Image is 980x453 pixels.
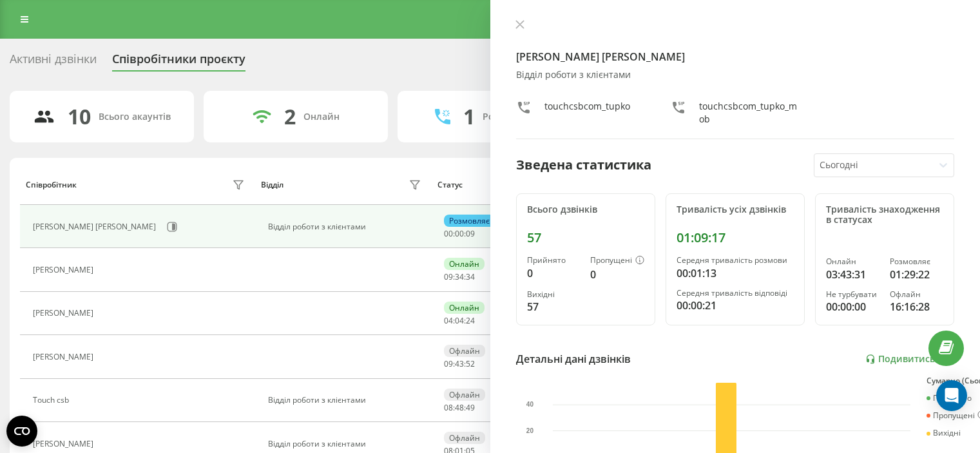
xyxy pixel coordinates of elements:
[33,222,159,231] div: [PERSON_NAME] [PERSON_NAME]
[444,402,453,413] span: 08
[826,267,879,282] div: 03:43:31
[466,315,475,326] span: 24
[516,49,955,64] h4: [PERSON_NAME] [PERSON_NAME]
[33,265,97,275] div: [PERSON_NAME]
[444,389,485,401] div: Офлайн
[268,396,425,405] div: Відділ роботи з клієнтами
[268,439,425,448] div: Відділ роботи з клієнтами
[826,299,879,314] div: 00:00:00
[516,351,631,367] div: Детальні дані дзвінків
[527,290,580,299] div: Вихідні
[466,228,475,239] span: 09
[444,432,485,444] div: Офлайн
[826,204,943,226] div: Тривалість знаходження в статусах
[455,271,464,282] span: 34
[890,290,943,299] div: Офлайн
[590,256,644,266] div: Пропущені
[677,298,794,313] div: 00:00:21
[826,290,879,299] div: Не турбувати
[261,180,283,189] div: Відділ
[927,429,961,438] div: Вихідні
[527,265,580,281] div: 0
[890,299,943,314] div: 16:16:28
[466,271,475,282] span: 34
[526,401,533,409] text: 40
[826,257,879,266] div: Онлайн
[890,267,943,282] div: 01:29:22
[699,100,800,126] div: touchcsbcom_tupko_mob
[444,258,485,270] div: Онлайн
[284,104,296,129] div: 2
[516,70,955,81] div: Відділ роботи з клієнтами
[526,427,533,434] text: 20
[466,358,475,369] span: 52
[455,228,464,239] span: 00
[444,345,485,357] div: Офлайн
[33,396,72,405] div: Touch csb
[455,315,464,326] span: 04
[527,204,644,215] div: Всього дзвінків
[677,230,794,246] div: 01:09:17
[444,360,475,369] div: : :
[444,273,475,282] div: : :
[483,111,545,122] div: Розмовляють
[677,289,794,298] div: Середня тривалість відповіді
[444,358,453,369] span: 09
[444,302,485,314] div: Онлайн
[99,111,171,122] div: Всього акаунтів
[303,111,340,122] div: Онлайн
[936,380,967,411] div: Open Intercom Messenger
[6,416,37,447] button: Open CMP widget
[444,215,495,227] div: Розмовляє
[33,352,97,361] div: [PERSON_NAME]
[527,299,580,314] div: 57
[544,100,630,126] div: touchcsbcom_tupko
[444,315,453,326] span: 04
[444,228,453,239] span: 00
[33,439,97,448] div: [PERSON_NAME]
[68,104,91,129] div: 10
[455,402,464,413] span: 48
[112,52,245,72] div: Співробітники проєкту
[444,271,453,282] span: 09
[865,354,954,365] a: Подивитись звіт
[527,256,580,265] div: Прийнято
[463,104,475,129] div: 1
[455,358,464,369] span: 43
[890,257,943,266] div: Розмовляє
[10,52,97,72] div: Активні дзвінки
[444,403,475,412] div: : :
[33,309,97,318] div: [PERSON_NAME]
[677,204,794,215] div: Тривалість усіх дзвінків
[444,229,475,238] div: : :
[677,265,794,281] div: 00:01:13
[527,230,644,246] div: 57
[590,267,644,282] div: 0
[516,155,651,175] div: Зведена статистика
[437,180,463,189] div: Статус
[268,222,425,231] div: Відділ роботи з клієнтами
[677,256,794,265] div: Середня тривалість розмови
[927,394,972,403] div: Прийнято
[26,180,77,189] div: Співробітник
[444,316,475,325] div: : :
[466,402,475,413] span: 49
